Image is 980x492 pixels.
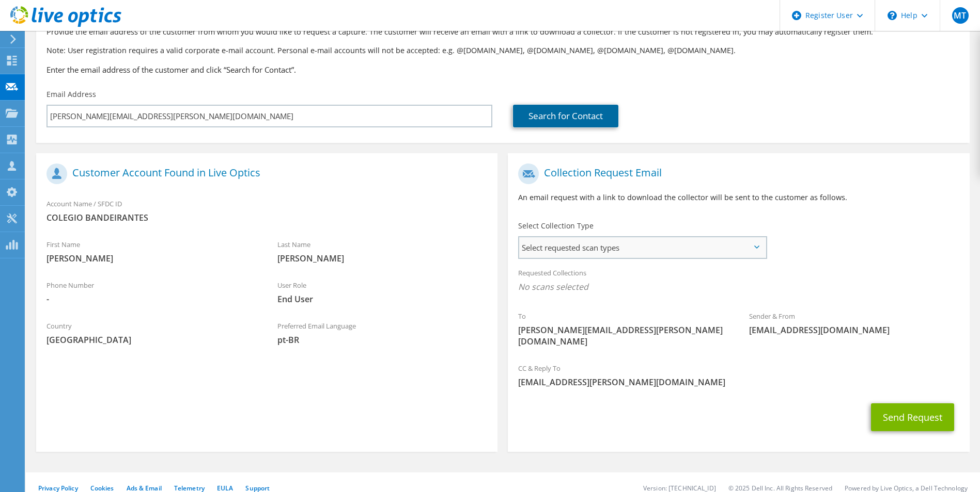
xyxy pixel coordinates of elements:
[46,64,959,75] h3: Enter the email address of the customer and click “Search for Contact”.
[277,334,488,346] span: pt-BR
[508,305,739,352] div: To
[508,357,969,393] div: CC & Reply To
[508,262,969,300] div: Requested Collections
[749,324,959,336] span: [EMAIL_ADDRESS][DOMAIN_NAME]
[518,221,594,231] label: Select Collection Type
[36,193,497,228] div: Account Name / SFDC ID
[46,293,257,305] span: -
[46,334,257,346] span: [GEOGRAPHIC_DATA]
[519,237,765,258] span: Select requested scan types
[46,26,959,38] p: Provide the email address of the customer from whom you would like to request a capture. The cust...
[739,305,970,341] div: Sender & From
[36,315,267,351] div: Country
[36,234,267,269] div: First Name
[46,212,487,223] span: COLEGIO BANDEIRANTES
[267,315,498,351] div: Preferred Email Language
[277,293,488,305] span: End User
[267,234,498,269] div: Last Name
[952,7,969,24] span: MT
[46,45,959,56] p: Note: User registration requires a valid corporate e-mail account. Personal e-mail accounts will ...
[46,253,257,264] span: [PERSON_NAME]
[871,403,954,431] button: Send Request
[46,163,482,184] h1: Customer Account Found in Live Optics
[518,376,959,388] span: [EMAIL_ADDRESS][PERSON_NAME][DOMAIN_NAME]
[513,105,618,127] a: Search for Contact
[888,11,897,20] svg: \n
[277,253,488,264] span: [PERSON_NAME]
[46,89,96,100] label: Email Address
[267,274,498,310] div: User Role
[518,163,954,184] h1: Collection Request Email
[518,281,959,292] span: No scans selected
[518,192,959,203] p: An email request with a link to download the collector will be sent to the customer as follows.
[36,274,267,310] div: Phone Number
[518,324,728,347] span: [PERSON_NAME][EMAIL_ADDRESS][PERSON_NAME][DOMAIN_NAME]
